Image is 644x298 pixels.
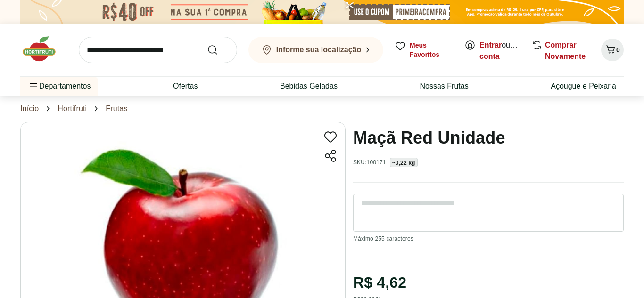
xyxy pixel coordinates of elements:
p: SKU: 100171 [353,159,386,166]
a: Início [20,105,39,113]
p: ~0,22 kg [392,159,415,167]
a: Frutas [106,105,127,113]
button: Informe sua localização [248,37,383,63]
h1: Maçã Red Unidade [353,122,505,154]
span: ou [479,40,521,62]
b: Informe sua localização [276,46,362,54]
span: 0 [616,46,620,54]
a: Comprar Novamente [545,41,586,60]
span: Meus Favoritos [410,40,453,59]
a: Hortifruti [58,105,87,113]
div: R$ 4,62 [353,269,406,296]
a: Ofertas [173,81,198,92]
a: Bebidas Geladas [280,81,338,92]
input: search [79,37,237,63]
button: Menu [28,75,39,97]
a: Meus Favoritos [395,40,453,59]
button: Submit Search [207,44,230,56]
button: Carrinho [601,39,624,61]
a: Entrar [479,41,502,49]
a: Nossas Frutas [420,81,469,92]
img: Hortifruti [20,35,67,63]
span: Departamentos [28,75,91,97]
a: Açougue e Peixaria [551,81,616,92]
